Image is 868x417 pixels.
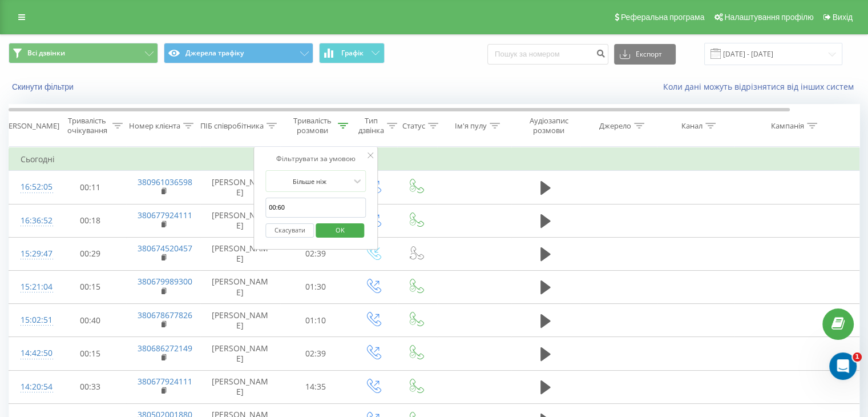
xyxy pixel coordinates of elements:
[280,337,352,370] td: 02:39
[55,204,126,237] td: 00:18
[853,352,862,362] span: 1
[829,352,857,380] iframe: Intercom live chat
[487,44,608,65] input: Пошук за номером
[200,171,280,204] td: [PERSON_NAME]
[265,223,314,238] button: Скасувати
[200,270,280,303] td: [PERSON_NAME]
[21,376,43,398] div: 14:20:54
[265,198,366,218] input: 00:00
[319,43,385,63] button: Графік
[138,343,192,354] a: 380686272149
[55,337,126,370] td: 00:15
[21,176,43,198] div: 16:52:05
[316,223,364,238] button: OK
[21,243,43,265] div: 15:29:47
[138,310,192,320] a: 380678677826
[200,121,264,131] div: ПІБ співробітника
[290,116,335,135] div: Тривалість розмови
[280,237,352,270] td: 02:39
[138,376,192,387] a: 380677924111
[200,237,280,270] td: [PERSON_NAME]
[280,304,352,337] td: 01:10
[280,270,352,303] td: 01:30
[164,43,313,63] button: Джерела трафіку
[55,237,126,270] td: 00:29
[599,121,631,131] div: Джерело
[21,276,43,298] div: 15:21:04
[200,337,280,370] td: [PERSON_NAME]
[621,13,705,22] span: Реферальна програма
[138,243,192,254] a: 380674520457
[200,304,280,337] td: [PERSON_NAME]
[614,44,676,65] button: Експорт
[27,49,65,58] span: Всі дзвінки
[138,276,192,287] a: 380679989300
[200,204,280,237] td: [PERSON_NAME]
[55,171,126,204] td: 00:11
[55,270,126,303] td: 00:15
[55,370,126,403] td: 00:33
[663,81,859,92] a: Коли дані можуть відрізнятися вiд інших систем
[358,116,384,135] div: Тип дзвінка
[280,370,352,403] td: 14:35
[402,121,425,131] div: Статус
[833,13,853,22] span: Вихід
[681,121,703,131] div: Канал
[724,13,813,22] span: Налаштування профілю
[138,210,192,220] a: 380677924111
[2,121,59,131] div: [PERSON_NAME]
[324,221,356,239] span: OK
[9,82,79,92] button: Скинути фільтри
[138,177,192,187] a: 380961036598
[341,49,364,57] span: Графік
[200,370,280,403] td: [PERSON_NAME]
[455,121,487,131] div: Ім'я пулу
[129,121,180,131] div: Номер клієнта
[521,116,576,135] div: Аудіозапис розмови
[21,342,43,364] div: 14:42:50
[265,153,366,165] div: Фільтрувати за умовою
[9,43,158,63] button: Всі дзвінки
[64,116,110,135] div: Тривалість очікування
[55,304,126,337] td: 00:40
[771,121,804,131] div: Кампанія
[21,309,43,331] div: 15:02:51
[21,210,43,232] div: 16:36:52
